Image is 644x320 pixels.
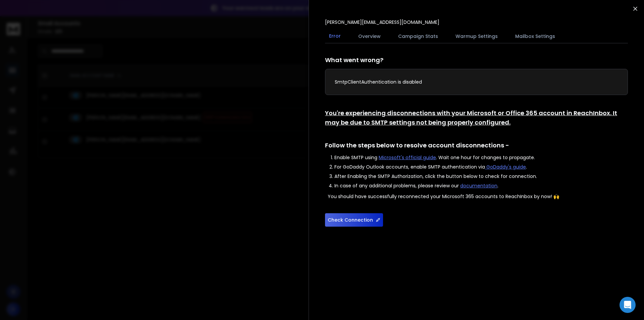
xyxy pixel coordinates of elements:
a: Microsoft's official guide [379,154,436,161]
button: Error [325,29,345,44]
li: For GoDaddy Outlook accounts, enable SMTP authentication via . [334,164,628,170]
p: [PERSON_NAME][EMAIL_ADDRESS][DOMAIN_NAME] [325,19,439,26]
h1: You're experiencing disconnections with your Microsoft or Office 365 account in ReachInbox. It ma... [325,108,628,127]
li: After Enabling the SMTP Authorization, click the button below to check for connection. [334,173,628,180]
button: Overview [354,29,385,44]
button: Mailbox Settings [511,29,559,44]
a: GoDaddy's guide [485,164,526,170]
li: In case of any additional problems, please review our . [334,182,628,189]
p: SmtpClientAuthentication is disabled [335,79,618,85]
h1: Follow the steps below to resolve account disconnections - [325,141,628,150]
button: Check Connection [325,213,383,227]
li: Enable SMTP using . Wait one hour for changes to propagate. [334,154,628,161]
h1: What went wrong? [325,55,628,65]
p: You should have successfully reconnected your Microsoft 365 accounts to ReachInbox by now! 🙌 [328,193,628,200]
a: documentation [460,182,497,189]
div: Open Intercom Messenger [620,297,636,313]
button: Campaign Stats [394,29,442,44]
button: Warmup Settings [451,29,502,44]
